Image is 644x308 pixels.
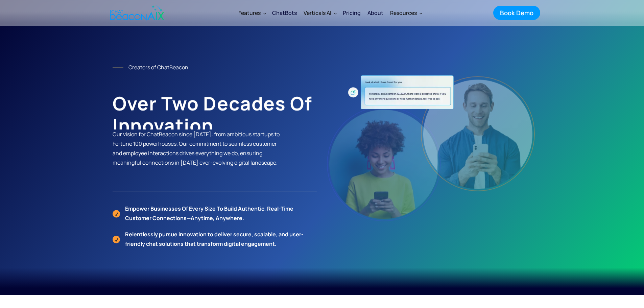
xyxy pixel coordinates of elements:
[500,8,533,17] div: Book Demo
[113,129,280,167] p: Our vision for ChatBeacon since [DATE]: from ambitious startups to Fortune 100 powerhouses. Our c...
[238,8,261,18] div: Features
[113,235,120,243] img: Check Icon Orange
[125,231,304,247] strong: Relentlessly pursue innovation to deliver secure, scalable, and user-friendly chat solutions that...
[364,5,387,21] a: About
[272,8,297,18] div: ChatBots
[423,79,532,189] img: Boy Image
[235,5,269,21] div: Features
[493,6,540,20] a: Book Demo
[329,109,438,219] img: Girl Image
[263,12,266,15] img: Dropdown
[104,1,168,25] a: home
[343,8,361,18] div: Pricing
[125,205,293,222] strong: Empower businesses of every size to build authentic, real-time customer connections—anytime, anyw...
[113,91,312,138] strong: Over Two Decades of Innovation
[113,209,120,218] img: Check Icon Orange
[334,12,337,15] img: Dropdown
[304,8,331,18] div: Verticals AI
[420,12,422,15] img: Dropdown
[113,67,123,68] img: Line
[128,63,188,72] div: Creators of ChatBeacon
[300,5,339,21] div: Verticals AI
[339,4,364,22] a: Pricing
[387,5,425,21] div: Resources
[269,4,300,22] a: ChatBots
[390,8,417,18] div: Resources
[367,8,383,18] div: About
